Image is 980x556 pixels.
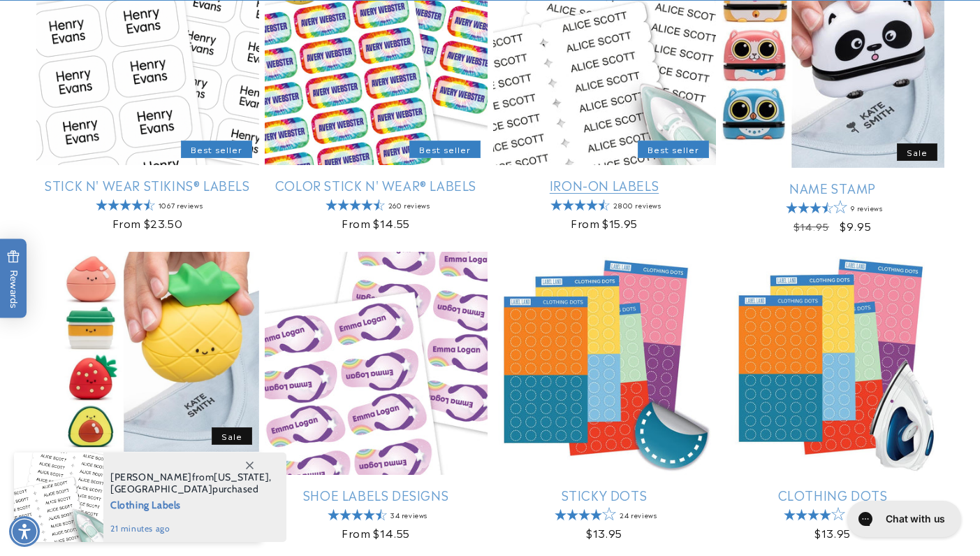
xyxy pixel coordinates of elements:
[110,522,272,535] span: 21 minutes ago
[36,177,259,193] a: Stick N' Wear Stikins® Labels
[493,177,716,193] a: Iron-On Labels
[493,487,716,503] a: Sticky Dots
[265,177,488,193] a: Color Stick N' Wear® Labels
[110,495,272,513] span: Clothing Labels
[722,487,944,503] a: Clothing Dots
[110,471,192,483] span: [PERSON_NAME]
[214,471,269,483] span: [US_STATE]
[722,180,944,196] a: Name Stamp
[840,496,966,542] iframe: Gorgias live chat messenger
[9,516,40,547] div: Accessibility Menu
[7,250,20,308] span: Rewards
[110,483,212,495] span: [GEOGRAPHIC_DATA]
[110,471,272,495] span: from , purchased
[265,487,488,503] a: Shoe Labels Designs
